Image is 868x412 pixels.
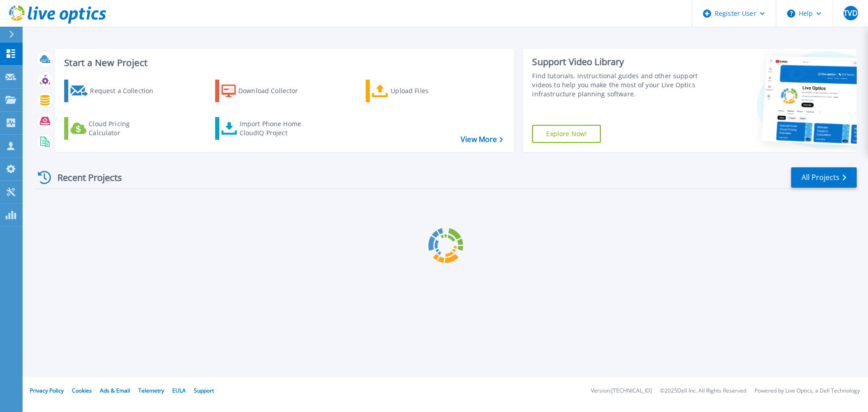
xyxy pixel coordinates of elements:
li: Powered by Live Optics, a Dell Technology [755,388,860,394]
a: Cookies [72,387,92,394]
a: Ads & Email [100,387,130,394]
a: Telemetry [138,387,164,394]
a: Upload Files [366,80,467,102]
a: Support [194,387,214,394]
a: Privacy Policy [30,387,64,394]
a: Cloud Pricing Calculator [64,117,165,140]
li: Version: [TECHNICAL_ID] [591,388,652,394]
div: Request a Collection [90,82,162,100]
a: Explore Now! [532,125,601,143]
a: View More [461,135,503,144]
div: Download Collector [238,82,311,100]
span: TVD [844,9,858,17]
div: Cloud Pricing Calculator [89,119,161,137]
h3: Start a New Project [64,58,503,68]
a: All Projects [791,167,857,188]
a: Download Collector [215,80,316,102]
div: Import Phone Home CloudIQ Project [240,119,310,137]
a: Request a Collection [64,80,165,102]
li: © 2025 Dell Inc. All Rights Reserved [660,388,746,394]
div: Upload Files [391,82,463,100]
div: Recent Projects [35,166,134,189]
a: EULA [172,387,186,394]
div: Support Video Library [532,56,702,68]
div: Find tutorials, instructional guides and other support videos to help you make the most of your L... [532,71,702,99]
